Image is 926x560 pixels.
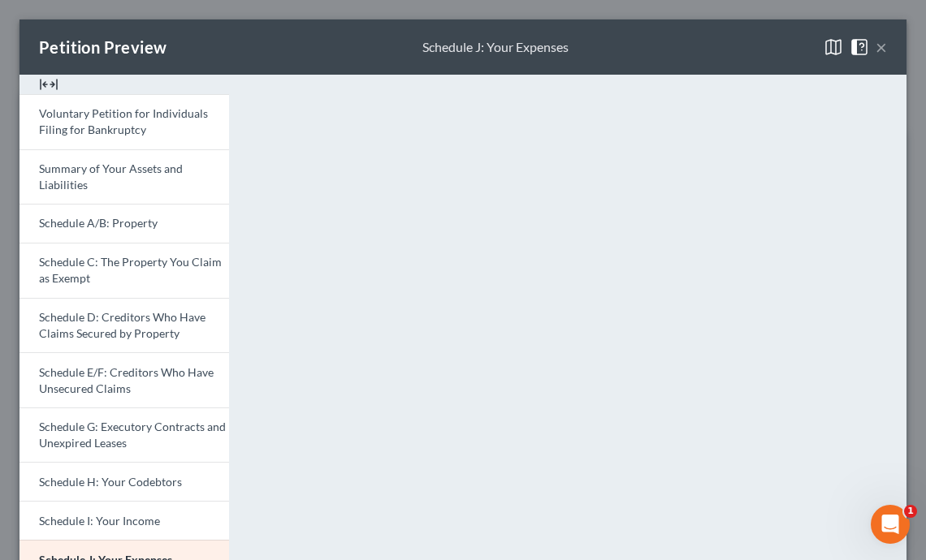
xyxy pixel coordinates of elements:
a: Schedule E/F: Creditors Who Have Unsecured Claims [19,352,229,407]
a: Schedule C: The Property You Claim as Exempt [19,243,229,298]
span: Schedule A/B: Property [39,216,158,230]
a: Summary of Your Assets and Liabilities [19,149,229,205]
img: expand-e0f6d898513216a626fdd78e52531dac95497ffd26381d4c15ee2fc46db09dca.svg [39,75,58,94]
a: Schedule D: Creditors Who Have Claims Secured by Property [19,298,229,353]
div: Schedule J: Your Expenses [422,38,569,57]
a: Voluntary Petition for Individuals Filing for Bankruptcy [19,94,229,149]
iframe: Intercom live chat [871,505,910,544]
span: Voluntary Petition for Individuals Filing for Bankruptcy [39,106,208,136]
span: Summary of Your Assets and Liabilities [39,162,183,192]
button: × [876,37,887,57]
span: Schedule G: Executory Contracts and Unexpired Leases [39,420,226,450]
img: map-close-ec6dd18eec5d97a3e4237cf27bb9247ecfb19e6a7ca4853eab1adfd70aa1fa45.svg [824,37,843,57]
span: Schedule D: Creditors Who Have Claims Secured by Property [39,310,206,340]
a: Schedule G: Executory Contracts and Unexpired Leases [19,407,229,463]
span: Schedule I: Your Income [39,514,160,528]
span: Schedule H: Your Codebtors [39,475,182,489]
img: help-close-5ba153eb36485ed6c1ea00a893f15db1cb9b99d6cae46e1a8edb6c62d00a1a76.svg [850,37,869,57]
span: Schedule C: The Property You Claim as Exempt [39,255,222,285]
span: 1 [904,505,917,518]
a: Schedule A/B: Property [19,204,229,243]
span: Schedule E/F: Creditors Who Have Unsecured Claims [39,365,214,395]
div: Petition Preview [39,36,167,58]
a: Schedule H: Your Codebtors [19,462,229,501]
a: Schedule I: Your Income [19,501,229,540]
